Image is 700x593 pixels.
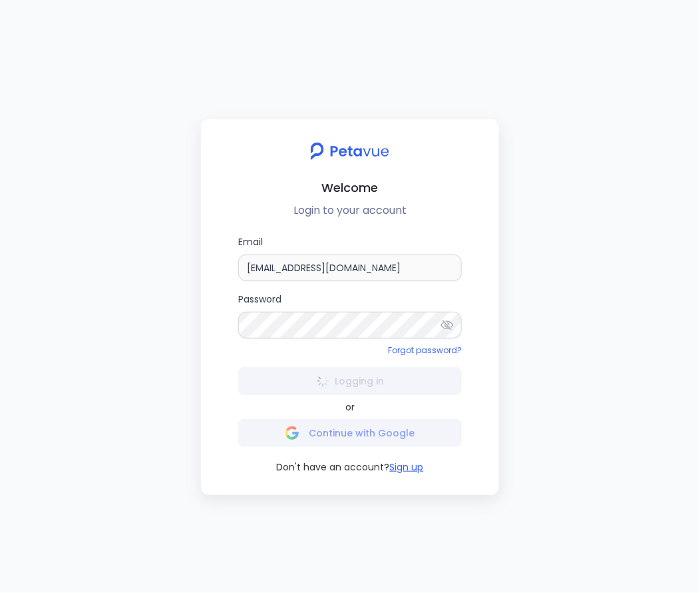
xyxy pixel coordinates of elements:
[238,235,462,281] label: Email
[388,344,462,356] a: Forgot password?
[238,312,462,338] input: Password
[212,203,488,219] p: Login to your account
[238,292,462,338] label: Password
[301,135,398,167] img: petavue logo
[277,460,390,474] span: Don't have an account?
[345,400,355,414] span: or
[212,178,488,197] h2: Welcome
[238,255,462,281] input: Email
[390,460,424,474] button: Sign up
